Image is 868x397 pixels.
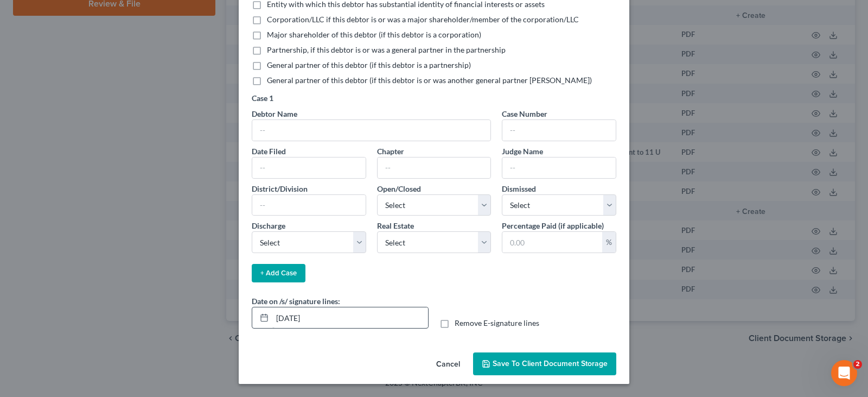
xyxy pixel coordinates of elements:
label: Case Number [502,108,547,119]
span: General partner of this debtor (if this debtor is or was another general partner [PERSON_NAME]) [267,75,592,85]
input: -- [502,120,616,141]
input: MM/DD/YYYY [272,307,428,328]
input: -- [378,157,491,178]
input: -- [502,157,616,178]
input: -- [252,120,490,141]
input: 0.00 [502,232,602,253]
label: Open/Closed [377,183,421,194]
label: Case 1 [252,92,273,104]
span: Major shareholder of this debtor (if this debtor is a corporation) [267,30,481,39]
span: Save to Client Document Storage [493,359,608,368]
label: Real Estate [377,220,414,231]
label: Dismissed [502,183,536,194]
label: Percentage Paid (if applicable) [502,220,604,231]
label: Date Filed [252,146,286,157]
span: General partner of this debtor (if this debtor is a partnership) [267,60,471,70]
button: Cancel [427,354,469,375]
label: District/Division [252,183,308,194]
span: Corporation/LLC if this debtor is or was a major shareholder/member of the corporation/LLC [267,15,579,24]
label: Debtor Name [252,108,297,119]
span: Remove E-signature lines [455,318,539,327]
input: -- [252,157,366,178]
label: Date on /s/ signature lines: [252,295,340,307]
label: Discharge [252,220,285,231]
input: -- [252,195,366,216]
button: Save to Client Document Storage [473,352,616,375]
div: % [602,232,616,253]
label: Chapter [377,146,404,157]
button: + Add Case [252,264,305,282]
label: Judge Name [502,146,543,157]
span: 2 [853,360,862,369]
iframe: Intercom live chat [831,360,857,386]
span: Partnership, if this debtor is or was a general partner in the partnership [267,45,506,54]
